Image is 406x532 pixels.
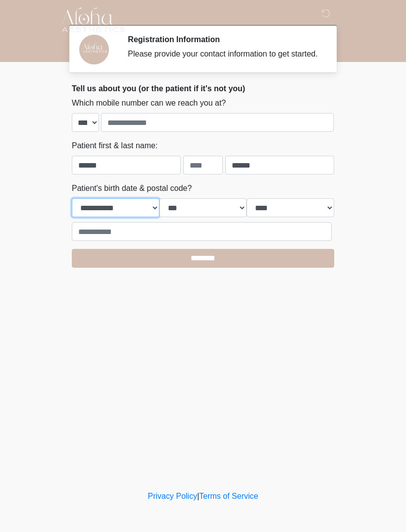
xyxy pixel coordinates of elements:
a: | [197,492,199,500]
label: Patient first & last name: [72,140,157,152]
img: Agent Avatar [79,35,109,64]
img: Aloha Aesthetics Logo [62,7,125,32]
div: Please provide your contact information to get started. [128,48,319,60]
label: Patient's birth date & postal code? [72,182,192,194]
a: Terms of Service [199,492,258,500]
h2: Tell us about you (or the patient if it's not you) [72,84,334,93]
a: Privacy Policy [148,492,198,500]
label: Which mobile number can we reach you at? [72,97,226,109]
